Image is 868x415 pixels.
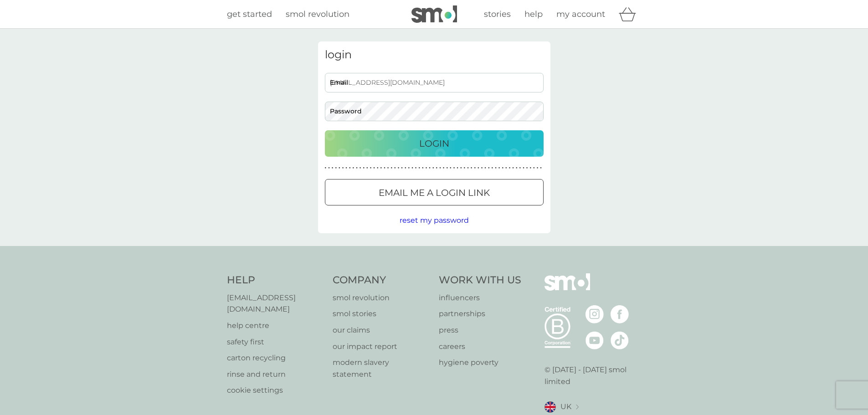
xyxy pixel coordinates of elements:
[502,166,503,170] p: ●
[333,324,430,336] a: our claims
[519,166,521,170] p: ●
[333,341,430,353] p: our impact report
[360,166,361,170] p: ●
[524,9,543,19] span: help
[439,324,521,336] a: press
[411,5,457,23] img: smol
[379,185,490,200] p: Email me a login link
[227,9,272,19] span: get started
[484,8,511,21] a: stories
[484,166,486,170] p: ●
[227,273,324,287] h4: Help
[478,166,479,170] p: ●
[363,166,365,170] p: ●
[342,166,344,170] p: ●
[439,166,441,170] p: ●
[408,166,410,170] p: ●
[286,9,349,19] span: smol revolution
[544,401,556,413] img: UK flag
[333,292,430,304] a: smol revolution
[377,166,379,170] p: ●
[422,166,424,170] p: ●
[380,166,382,170] p: ●
[418,166,420,170] p: ●
[450,166,452,170] p: ●
[556,8,605,21] a: my account
[405,166,406,170] p: ●
[460,166,462,170] p: ●
[523,166,524,170] p: ●
[370,166,372,170] p: ●
[333,357,430,380] a: modern slavery statement
[516,166,518,170] p: ●
[439,273,521,287] h4: Work With Us
[611,305,629,323] img: visit the smol Facebook page
[400,215,469,226] button: reset my password
[432,166,434,170] p: ●
[586,305,604,323] img: visit the smol Instagram page
[457,166,458,170] p: ●
[227,352,324,364] a: carton recycling
[556,9,605,19] span: my account
[227,292,324,315] a: [EMAIL_ADDRESS][DOMAIN_NAME]
[325,166,327,170] p: ●
[227,369,324,380] a: rinse and return
[619,5,642,23] div: basket
[227,336,324,348] a: safety first
[227,8,272,21] a: get started
[453,166,455,170] p: ●
[333,308,430,320] a: smol stories
[394,166,396,170] p: ●
[400,216,469,225] span: reset my password
[373,166,375,170] p: ●
[529,166,531,170] p: ●
[544,364,642,387] p: © [DATE] - [DATE] smol limited
[576,405,579,410] img: select a new location
[349,166,351,170] p: ●
[429,166,431,170] p: ●
[419,136,449,151] p: Login
[436,166,438,170] p: ●
[439,357,521,369] a: hygiene poverty
[333,273,430,287] h4: Company
[345,166,347,170] p: ●
[446,166,448,170] p: ●
[505,166,507,170] p: ●
[398,166,400,170] p: ●
[325,130,544,157] button: Login
[227,384,324,396] a: cookie settings
[439,341,521,353] p: careers
[492,166,493,170] p: ●
[227,320,324,332] a: help centre
[498,166,500,170] p: ●
[286,8,349,21] a: smol revolution
[401,166,403,170] p: ●
[443,166,445,170] p: ●
[439,292,521,304] a: influencers
[335,166,337,170] p: ●
[467,166,469,170] p: ●
[488,166,490,170] p: ●
[526,166,528,170] p: ●
[339,166,340,170] p: ●
[509,166,511,170] p: ●
[481,166,483,170] p: ●
[328,166,330,170] p: ●
[560,401,571,413] span: UK
[356,166,358,170] p: ●
[540,166,542,170] p: ●
[439,308,521,320] a: partnerships
[332,166,334,170] p: ●
[415,166,417,170] p: ●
